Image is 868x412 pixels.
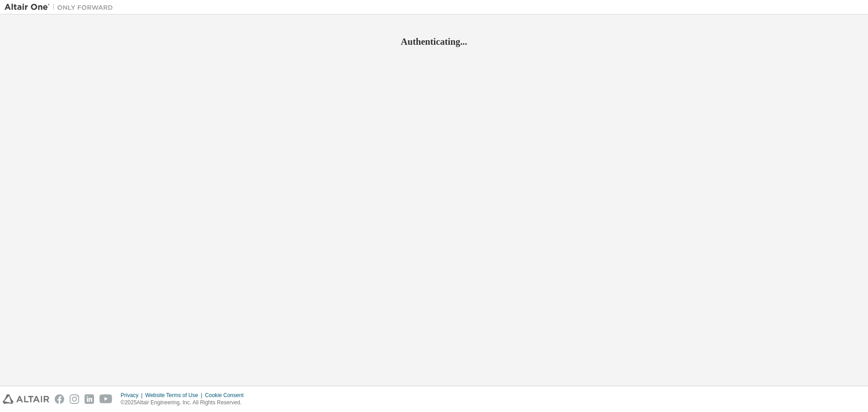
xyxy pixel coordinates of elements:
div: Website Terms of Use [145,392,205,399]
img: altair_logo.svg [3,394,49,404]
img: linkedin.svg [85,394,94,404]
div: Privacy [121,392,145,399]
img: facebook.svg [55,394,64,404]
div: Cookie Consent [205,392,249,399]
img: youtube.svg [99,394,113,404]
h2: Authenticating... [5,36,863,47]
p: © 2025 Altair Engineering, Inc. All Rights Reserved. [121,399,249,407]
img: instagram.svg [70,394,79,404]
img: Altair One [5,3,118,12]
